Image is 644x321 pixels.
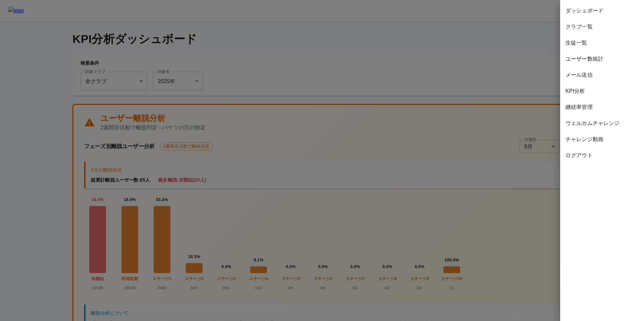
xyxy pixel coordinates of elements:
[566,71,639,79] span: メール送信
[566,119,639,127] span: ウェルカムチャレンジ
[560,35,644,51] div: 生徒一覧
[560,131,644,147] div: チャレンジ動画
[560,3,644,19] div: ダッシュボード
[566,135,639,143] span: チャレンジ動画
[560,19,644,35] div: クラブ一覧
[560,147,644,164] div: ログアウト
[566,7,639,15] span: ダッシュボード
[560,83,644,99] div: KPI分析
[566,87,639,95] span: KPI分析
[560,99,644,115] div: 継続率管理
[566,103,639,111] span: 継続率管理
[560,67,644,83] div: メール送信
[566,55,639,63] span: ユーザー数統計
[566,23,639,31] span: クラブ一覧
[566,151,639,159] span: ログアウト
[566,39,639,47] span: 生徒一覧
[560,115,644,131] div: ウェルカムチャレンジ
[560,51,644,67] div: ユーザー数統計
